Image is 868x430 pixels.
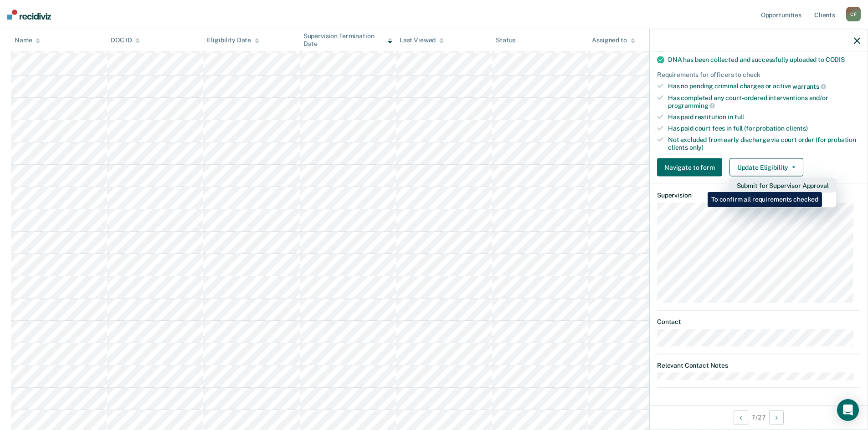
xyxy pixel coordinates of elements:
div: Open Intercom Messenger [837,399,859,421]
dt: Contact [657,318,860,326]
div: 7 / 27 [650,405,868,429]
div: Requirements for officers to check [657,71,860,79]
div: C F [846,7,861,21]
a: Navigate to form [657,158,726,177]
span: only) [689,143,704,151]
dt: Relevant Contact Notes [657,361,860,369]
div: Name [15,36,40,44]
div: Not excluded from early discharge via court order (for probation clients [668,136,860,151]
span: programming [668,102,715,109]
div: Has paid restitution in [668,113,860,121]
div: Last Viewed [400,36,444,44]
span: months [813,45,835,52]
div: Has paid court fees in full (for probation [668,125,860,132]
div: DNA has been collected and successfully uploaded to [668,56,860,64]
button: Mark as Ineligible [729,193,836,207]
button: Next Opportunity [769,410,784,425]
div: Eligibility Date [207,36,259,44]
dt: Supervision [657,192,860,199]
div: Status [496,36,515,44]
span: full [734,113,744,121]
span: CODIS [826,56,845,63]
div: Has completed any court-ordered interventions and/or [668,94,860,109]
div: DOC ID [111,36,140,44]
div: Has no pending criminal charges or active [668,82,860,91]
div: Assigned to [592,36,635,44]
button: Update Eligibility [729,158,803,177]
span: warrants [792,83,826,90]
button: Navigate to form [657,158,722,177]
button: Submit for Supervisor Approval [729,178,836,193]
img: Recidiviz [7,10,51,20]
button: Previous Opportunity [734,410,748,425]
span: clients) [786,125,808,132]
div: Supervision Termination Date [303,32,392,48]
